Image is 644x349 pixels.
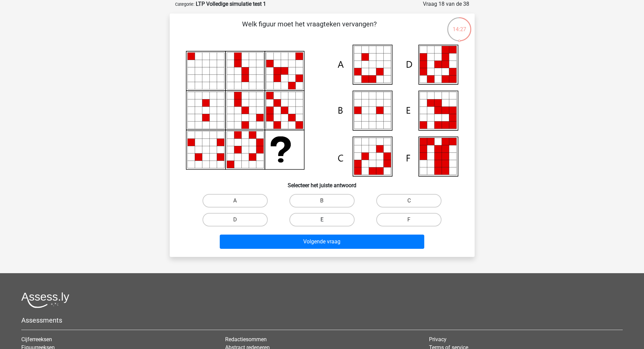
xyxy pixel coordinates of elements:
a: Cijferreeksen [21,336,52,343]
p: Welk figuur moet het vraagteken vervangen? [181,19,438,39]
h6: Selecteer het juiste antwoord [181,177,464,189]
div: 14:27 [447,17,472,34]
a: Privacy [429,336,447,343]
label: C [376,194,442,208]
h5: Assessments [21,316,623,324]
label: E [289,213,355,226]
label: A [202,194,268,208]
label: D [202,213,268,226]
small: Categorie: [175,2,194,7]
label: F [376,213,442,226]
label: B [289,194,355,208]
strong: LTP Volledige simulatie test 1 [196,1,266,7]
img: Assessly logo [21,292,69,308]
a: Redactiesommen [225,336,267,343]
button: Volgende vraag [220,235,424,249]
